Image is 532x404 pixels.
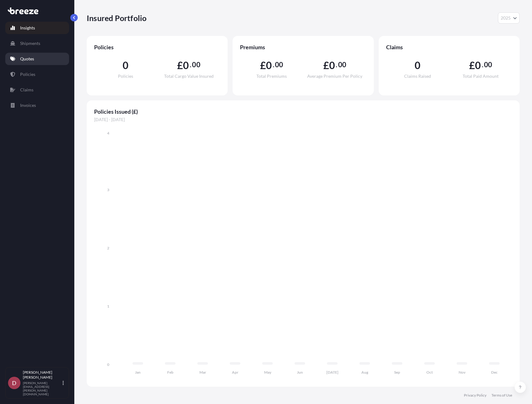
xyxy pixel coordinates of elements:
[192,62,200,67] span: 00
[20,102,36,108] p: Invoices
[107,304,109,309] tspan: 1
[361,370,368,375] tspan: Aug
[256,74,287,78] span: Total Premiums
[5,84,69,96] a: Claims
[123,60,129,70] span: 0
[459,370,466,375] tspan: Nov
[326,370,338,375] tspan: [DATE]
[20,25,35,31] p: Insights
[12,380,16,386] span: D
[394,370,400,375] tspan: Sep
[107,362,109,367] tspan: 0
[260,60,266,70] span: £
[475,60,481,70] span: 0
[273,62,274,67] span: .
[20,71,35,77] p: Policies
[23,370,61,380] p: [PERSON_NAME] [PERSON_NAME]
[20,87,33,93] p: Claims
[266,60,272,70] span: 0
[183,60,189,70] span: 0
[107,131,109,135] tspan: 4
[5,68,69,81] a: Policies
[469,60,475,70] span: £
[5,22,69,34] a: Insights
[386,43,512,51] span: Claims
[464,393,486,398] a: Privacy Policy
[491,393,512,398] a: Terms of Use
[177,60,183,70] span: £
[463,74,499,78] span: Total Paid Amount
[323,60,329,70] span: £
[501,15,511,21] span: 2025
[482,62,483,67] span: .
[20,56,34,62] p: Quotes
[5,99,69,112] a: Invoices
[404,74,431,78] span: Claims Raised
[5,53,69,65] a: Quotes
[87,13,146,23] p: Insured Portfolio
[484,62,492,67] span: 00
[329,60,335,70] span: 0
[415,60,421,70] span: 0
[426,370,433,375] tspan: Oct
[94,108,512,115] span: Policies Issued (£)
[23,381,61,396] p: [PERSON_NAME][EMAIL_ADDRESS][PERSON_NAME][DOMAIN_NAME]
[297,370,303,375] tspan: Jun
[94,116,512,123] span: [DATE] - [DATE]
[118,74,133,78] span: Policies
[307,74,362,78] span: Average Premium Per Policy
[190,62,191,67] span: .
[338,62,346,67] span: 00
[107,246,109,250] tspan: 2
[498,12,520,24] button: Year Selector
[232,370,238,375] tspan: Apr
[491,370,498,375] tspan: Dec
[107,187,109,192] tspan: 3
[275,62,283,67] span: 00
[135,370,141,375] tspan: Jan
[164,74,214,78] span: Total Cargo Value Insured
[264,370,272,375] tspan: May
[5,37,69,50] a: Shipments
[240,43,366,51] span: Premiums
[167,370,173,375] tspan: Feb
[199,370,206,375] tspan: Mar
[20,40,40,46] p: Shipments
[336,62,337,67] span: .
[94,43,220,51] span: Policies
